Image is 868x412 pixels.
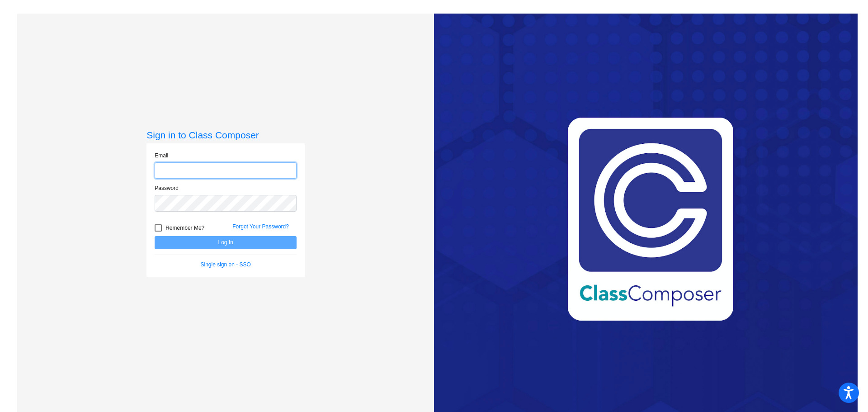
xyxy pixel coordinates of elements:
label: Password [155,184,179,192]
a: Forgot Your Password? [232,223,289,230]
a: Single sign on - SSO [201,261,251,268]
span: Remember Me? [165,223,204,233]
button: Log In [155,236,297,249]
label: Email [155,152,168,160]
h3: Sign in to Class Composer [146,129,305,141]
